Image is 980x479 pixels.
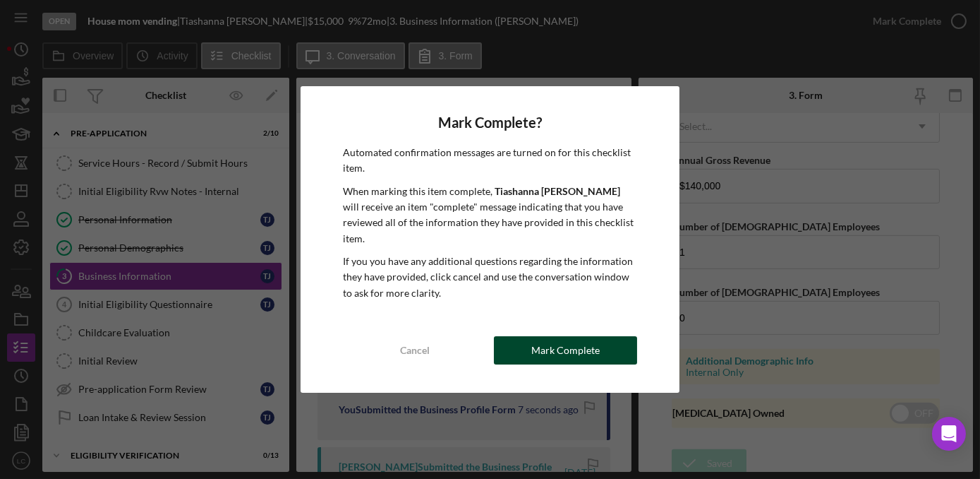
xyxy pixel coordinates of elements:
button: Cancel [343,336,486,365]
h4: Mark Complete? [343,114,637,131]
p: When marking this item complete, will receive an item "complete" message indicating that you have... [343,184,637,247]
p: If you you have any additional questions regarding the information they have provided, click canc... [343,254,637,301]
div: Open Intercom Messenger [932,417,966,451]
p: Automated confirmation messages are turned on for this checklist item. [343,145,637,177]
button: Mark Complete [494,336,637,365]
div: Cancel [400,336,430,365]
b: Tiashanna [PERSON_NAME] [495,185,620,197]
div: Mark Complete [531,336,600,365]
